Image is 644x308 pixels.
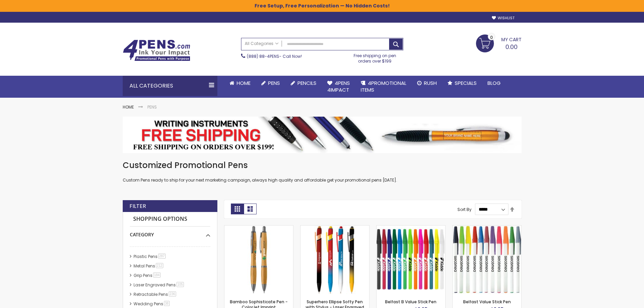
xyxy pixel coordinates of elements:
a: All Categories [241,38,282,49]
img: Belfast B Value Stick Pen [377,226,445,294]
a: Wishlist [492,16,515,21]
strong: Filter [129,203,146,210]
span: Rush [424,79,437,87]
span: Pens [268,79,280,87]
span: 4PROMOTIONAL ITEMS [361,79,406,93]
strong: Grid [231,204,244,214]
a: Home [224,76,256,91]
a: 4Pens4impact [322,76,355,98]
img: 4Pens Custom Pens and Promotional Products [123,40,190,61]
span: Home [237,79,251,87]
a: Grip Pens184 [132,273,163,278]
span: All Categories [245,41,279,46]
a: Pens [256,76,285,91]
span: 0 [490,34,493,41]
a: Wedding Pens38 [132,301,172,307]
a: 4PROMOTIONALITEMS [355,76,412,98]
a: Belfast Value Stick Pen [453,225,521,231]
span: 236 [169,291,176,297]
span: 0.00 [505,43,518,51]
a: 0.00 0 [476,34,522,51]
strong: Shopping Options [130,212,210,227]
span: 287 [158,254,166,259]
a: Specials [442,76,482,91]
span: Pencils [297,79,316,87]
div: Custom Pens ready to ship for your next marketing campaign, always high quality and affordable ge... [123,160,522,183]
a: Belfast Value Stick Pen [463,299,511,305]
span: Specials [455,79,477,87]
a: Bamboo Sophisticate Pen - ColorJet Imprint [224,225,293,231]
label: Sort By [457,206,472,212]
a: Superhero Ellipse Softy Pen with Stylus - Laser Engraved [301,225,369,231]
div: Category [130,227,210,238]
span: 38 [164,301,170,306]
a: Home [123,104,134,110]
img: Superhero Ellipse Softy Pen with Stylus - Laser Engraved [301,226,369,294]
span: 105 [176,282,184,287]
span: 4Pens 4impact [327,79,350,93]
a: Laser Engraved Pens105 [132,282,187,288]
a: Pencils [285,76,322,91]
img: Pens [123,117,522,153]
img: Bamboo Sophisticate Pen - ColorJet Imprint [224,226,293,294]
div: Free shipping on pen orders over $199 [347,50,403,64]
span: 212 [156,263,164,268]
a: Retractable Pens236 [132,291,179,297]
a: Plastic Pens287 [132,254,168,259]
a: Metal Pens212 [132,263,166,269]
a: Blog [482,76,506,91]
span: 184 [153,273,161,278]
div: All Categories [123,76,217,96]
h1: Customized Promotional Pens [123,160,522,171]
strong: Pens [147,104,157,110]
a: Belfast B Value Stick Pen [385,299,436,305]
span: Blog [487,79,501,87]
img: Belfast Value Stick Pen [453,226,521,294]
a: Rush [412,76,442,91]
a: Belfast B Value Stick Pen [377,225,445,231]
a: (888) 88-4PENS [247,53,279,59]
span: - Call Now! [247,53,302,59]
